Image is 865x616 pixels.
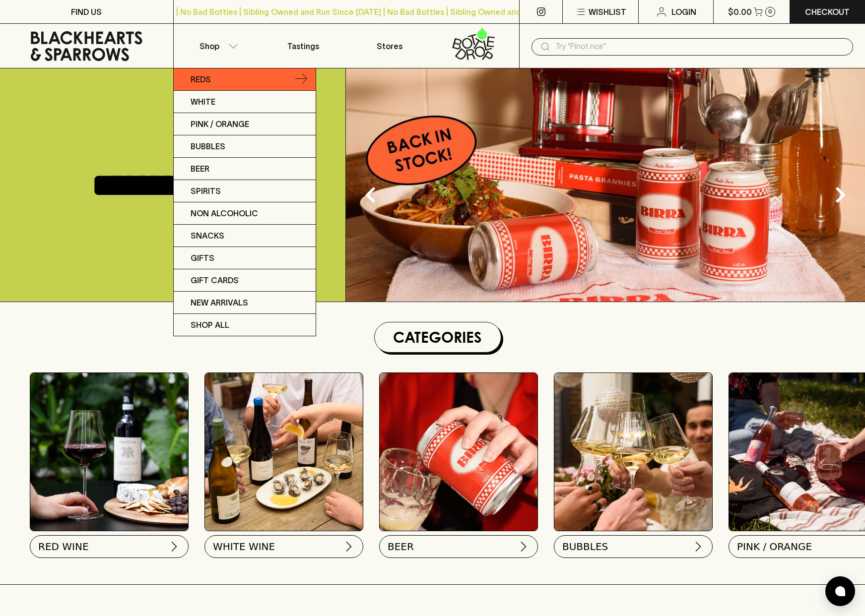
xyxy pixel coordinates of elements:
[191,163,209,175] p: Beer
[174,91,316,113] a: White
[174,68,316,91] a: Reds
[174,269,316,292] a: Gift Cards
[191,140,225,152] p: Bubbles
[191,185,221,197] p: Spirits
[191,319,229,331] p: SHOP ALL
[174,180,316,202] a: Spirits
[191,274,239,286] p: Gift Cards
[174,158,316,180] a: Beer
[191,297,248,308] p: New Arrivals
[174,292,316,314] a: New Arrivals
[191,207,258,219] p: Non Alcoholic
[191,73,211,85] p: Reds
[174,247,316,269] a: Gifts
[191,252,214,264] p: Gifts
[191,118,249,130] p: Pink / Orange
[191,96,215,108] p: White
[174,113,316,135] a: Pink / Orange
[191,230,224,242] p: Snacks
[174,202,316,225] a: Non Alcoholic
[174,314,316,336] a: SHOP ALL
[174,135,316,158] a: Bubbles
[835,586,845,596] img: bubble-icon
[174,225,316,247] a: Snacks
